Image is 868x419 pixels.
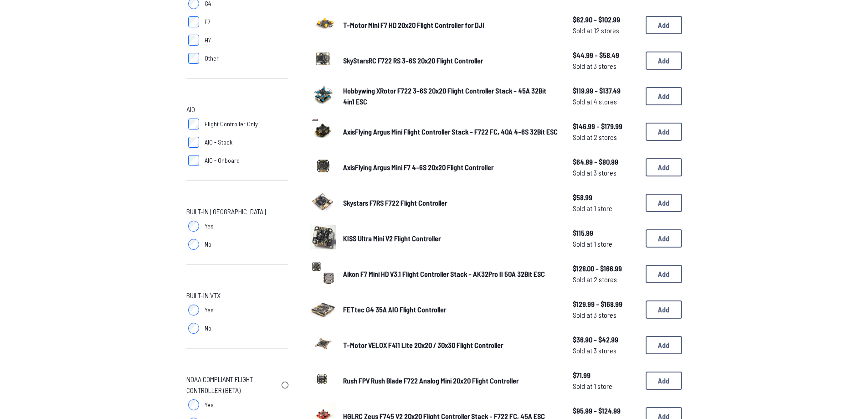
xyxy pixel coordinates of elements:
[343,341,503,349] span: T-Motor VELOX F411 Lite 20x20 / 30x30 Flight Controller
[573,203,638,214] span: Sold at 1 store
[573,14,638,25] span: $62.90 - $102.99
[343,269,545,278] span: Aikon F7 Mini HD V3.1 Flight Controller Stack - AK32Pro II 50A 32Bit ESC
[310,118,336,146] a: image
[188,323,199,334] input: No
[188,399,199,410] input: Yes
[343,86,546,106] span: Hobbywing XRotor F722 3-6S 20x20 Flight Controller Stack - 45A 32Bit 4in1 ESC
[188,53,199,64] input: Other
[205,222,214,231] span: Yes
[205,240,211,249] span: No
[343,126,558,137] a: AxisFlying Argus Mini Flight Controller Stack - F722 FC, 40A 4-6S 32Bit ESC
[343,304,558,315] a: FETtec G4 35A AIO Flight Controller
[205,305,214,315] span: Yes
[205,138,232,147] span: AIO - Stack
[646,372,682,390] button: Add
[310,11,336,36] img: image
[343,127,558,136] span: AxisFlying Argus Mini Flight Controller Stack - F722 FC, 40A 4-6S 32Bit ESC
[343,197,558,208] a: Skystars F7RS F722 Flight Controller
[310,331,336,357] img: image
[188,137,199,148] input: AIO - Stack
[310,260,336,288] a: image
[343,163,493,171] span: AxisFlying Argus Mini F7 4-6S 20x20 Flight Controller
[646,300,682,319] button: Add
[343,56,483,65] span: SkyStarsRC F722 RS 3-6S 20x20 Flight Controller
[573,334,638,345] span: $36.90 - $42.99
[205,156,240,165] span: AIO - Onboard
[188,16,199,27] input: F7
[343,20,558,31] a: T-Motor Mini F7 HD 20x20 Flight Controller for DJI
[310,260,336,285] img: image
[573,25,638,36] span: Sold at 12 stores
[310,224,336,253] a: image
[310,189,336,217] a: image
[646,194,682,212] button: Add
[573,50,638,61] span: $44.99 - $58.49
[573,121,638,132] span: $146.99 - $179.99
[205,36,211,45] span: H7
[573,85,638,96] span: $119.99 - $137.49
[646,87,682,105] button: Add
[573,96,638,107] span: Sold at 4 stores
[573,192,638,203] span: $58.99
[310,47,336,75] a: image
[646,16,682,34] button: Add
[343,269,558,279] a: Aikon F7 Mini HD V3.1 Flight Controller Stack - AK32Pro II 50A 32Bit ESC
[573,274,638,285] span: Sold at 2 stores
[573,310,638,321] span: Sold at 3 stores
[186,374,278,396] span: NDAA Compliant Flight Controller (Beta)
[573,167,638,178] span: Sold at 3 stores
[310,82,336,108] img: image
[310,118,336,143] img: image
[573,370,638,381] span: $71.99
[646,336,682,354] button: Add
[310,295,336,324] a: image
[310,367,336,392] img: image
[310,82,336,110] a: image
[646,265,682,283] button: Add
[343,233,558,244] a: KISS Ultra Mini V2 Flight Controller
[343,340,558,351] a: T-Motor VELOX F411 Lite 20x20 / 30x30 Flight Controller
[310,224,336,250] img: image
[310,295,336,321] img: image
[205,324,211,333] span: No
[343,85,558,107] a: Hobbywing XRotor F722 3-6S 20x20 Flight Controller Stack - 45A 32Bit 4in1 ESC
[573,228,638,238] span: $115.99
[186,206,266,217] span: Built-in [GEOGRAPHIC_DATA]
[310,153,336,181] a: image
[310,331,336,359] a: image
[188,305,199,316] input: Yes
[310,11,336,39] a: image
[186,290,221,301] span: Built-in VTX
[205,119,258,129] span: Flight Controller Only
[573,61,638,72] span: Sold at 3 stores
[646,229,682,248] button: Add
[310,189,336,214] img: image
[310,153,336,179] img: image
[310,367,336,395] a: image
[646,52,682,70] button: Add
[573,238,638,249] span: Sold at 1 store
[343,55,558,66] a: SkyStarsRC F722 RS 3-6S 20x20 Flight Controller
[188,155,199,166] input: AIO - Onboard
[188,221,199,232] input: Yes
[343,305,446,314] span: FETtec G4 35A AIO Flight Controller
[343,198,447,207] span: Skystars F7RS F722 Flight Controller
[573,345,638,356] span: Sold at 3 stores
[343,376,519,385] span: Rush FPV Rush Blade F722 Analog Mini 20x20 Flight Controller
[646,158,682,176] button: Add
[343,375,558,386] a: Rush FPV Rush Blade F722 Analog Mini 20x20 Flight Controller
[343,234,441,243] span: KISS Ultra Mini V2 Flight Controller
[188,239,199,250] input: No
[188,119,199,129] input: Flight Controller Only
[188,35,199,46] input: H7
[343,21,484,29] span: T-Motor Mini F7 HD 20x20 Flight Controller for DJI
[186,104,195,115] span: AIO
[205,17,211,26] span: F7
[573,405,638,416] span: $95.99 - $124.99
[573,156,638,167] span: $64.89 - $80.99
[573,381,638,392] span: Sold at 1 store
[205,54,219,63] span: Other
[646,123,682,141] button: Add
[573,132,638,143] span: Sold at 2 stores
[310,47,336,72] img: image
